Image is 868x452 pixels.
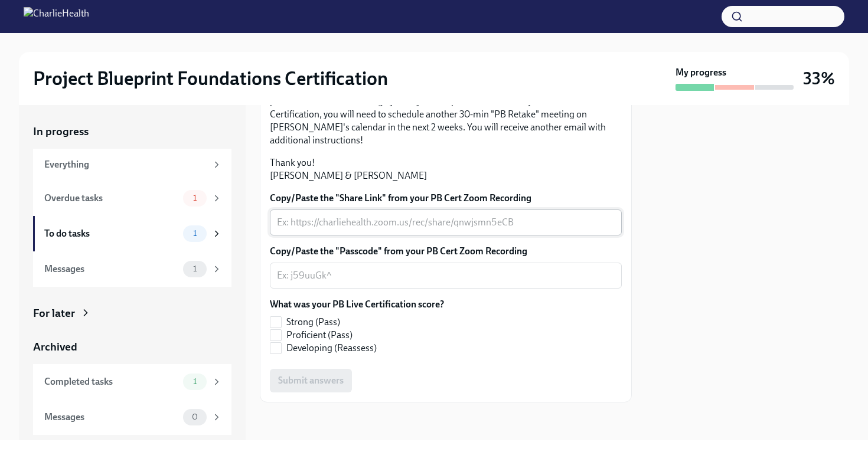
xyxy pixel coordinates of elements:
label: What was your PB Live Certification score? [270,298,444,311]
strong: My progress [676,66,726,79]
div: Overdue tasks [44,192,178,205]
span: 1 [186,194,204,202]
div: Completed tasks [44,375,178,388]
div: Everything [44,158,207,171]
p: Thank you! [PERSON_NAME] & [PERSON_NAME] [270,156,622,182]
a: Messages1 [33,251,231,287]
span: Strong (Pass) [286,316,340,329]
span: 1 [186,264,204,273]
a: Overdue tasks1 [33,181,231,216]
div: For later [33,306,75,321]
label: Copy/Paste the "Share Link" from your PB Cert Zoom Recording [270,192,622,205]
h2: Project Blueprint Foundations Certification [33,67,388,90]
div: Messages [44,411,178,424]
a: Completed tasks1 [33,364,231,399]
a: To do tasks1 [33,216,231,251]
div: To do tasks [44,227,178,240]
a: Archived [33,339,231,355]
span: 1 [186,229,204,238]
span: 1 [186,377,204,386]
img: CharlieHealth [24,7,89,26]
a: In progress [33,124,231,139]
a: For later [33,306,231,321]
a: Messages0 [33,399,231,435]
a: Everything [33,149,231,181]
label: Copy/Paste the "Passcode" from your PB Cert Zoom Recording [270,245,622,258]
span: 0 [185,412,205,421]
p: Note: if you received a "Developing (Reasses)" score, don't get disheartened--this process is mea... [270,82,622,147]
span: Proficient (Pass) [286,329,353,342]
div: Messages [44,263,178,276]
span: Developing (Reassess) [286,342,377,355]
h3: 33% [803,68,835,89]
